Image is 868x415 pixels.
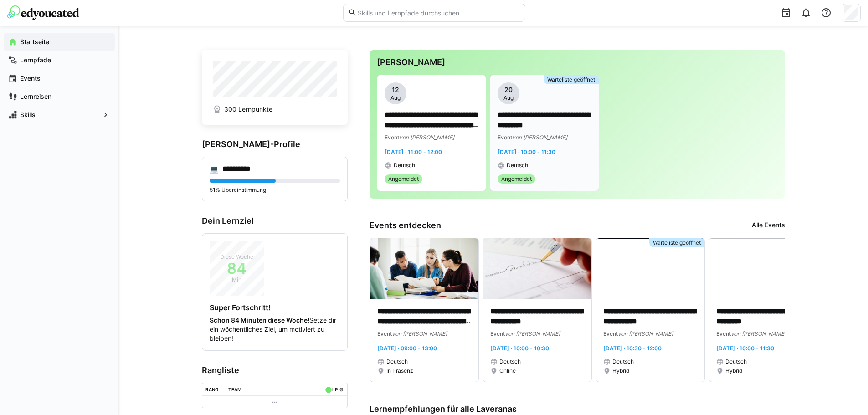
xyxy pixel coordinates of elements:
[498,134,512,141] span: Event
[385,134,399,141] span: Event
[385,149,442,155] span: [DATE] · 11:00 - 12:00
[505,330,560,337] span: von [PERSON_NAME]
[339,385,344,393] a: ø
[377,330,392,337] span: Event
[228,387,241,392] div: Team
[377,57,778,67] h3: [PERSON_NAME]
[501,175,532,183] span: Angemeldet
[370,220,441,231] h3: Events entdecken
[202,216,348,226] h3: Dein Lernziel
[370,404,785,414] h3: Lernempfehlungen für alle Laveranas
[596,238,704,299] img: image
[612,358,634,365] span: Deutsch
[716,345,774,352] span: [DATE] · 10:00 - 11:30
[499,358,521,365] span: Deutsch
[512,134,567,141] span: von [PERSON_NAME]
[357,9,520,17] input: Skills und Lernpfade durchsuchen…
[504,85,513,94] span: 20
[716,330,731,337] span: Event
[653,239,701,246] span: Warteliste geöffnet
[210,316,309,324] strong: Schon 84 Minuten diese Woche!
[725,367,742,374] span: Hybrid
[603,345,662,352] span: [DATE] · 10:30 - 12:00
[547,76,595,83] span: Warteliste geöffnet
[752,220,785,231] a: Alle Events
[399,134,454,141] span: von [PERSON_NAME]
[603,330,618,337] span: Event
[386,367,413,374] span: In Präsenz
[394,162,415,169] span: Deutsch
[205,387,219,392] div: Rang
[392,85,399,94] span: 12
[503,94,514,102] span: Aug
[377,345,437,352] span: [DATE] · 09:00 - 13:00
[392,330,447,337] span: von [PERSON_NAME]
[499,367,516,374] span: Online
[731,330,786,337] span: von [PERSON_NAME]
[202,139,348,149] h3: [PERSON_NAME]-Profile
[490,330,505,337] span: Event
[388,175,419,183] span: Angemeldet
[386,358,408,365] span: Deutsch
[332,387,338,392] div: LP
[498,149,555,155] span: [DATE] · 10:00 - 11:30
[725,358,747,365] span: Deutsch
[390,94,401,102] span: Aug
[483,238,591,299] img: image
[210,164,219,174] div: 💻️
[210,186,340,194] p: 51% Übereinstimmung
[709,238,817,299] img: image
[224,105,272,114] span: 300 Lernpunkte
[210,316,340,343] p: Setze dir ein wöchentliches Ziel, um motiviert zu bleiben!
[612,367,629,374] span: Hybrid
[618,330,673,337] span: von [PERSON_NAME]
[202,365,348,375] h3: Rangliste
[210,303,340,312] h4: Super Fortschritt!
[507,162,528,169] span: Deutsch
[490,345,549,352] span: [DATE] · 10:00 - 10:30
[370,238,478,299] img: image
